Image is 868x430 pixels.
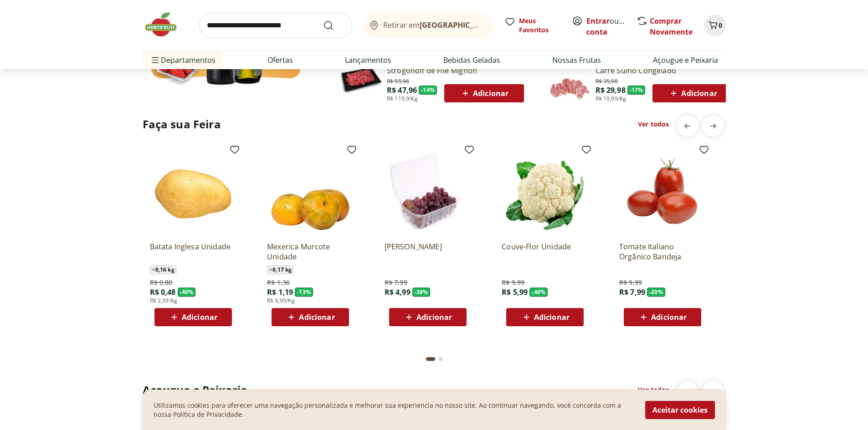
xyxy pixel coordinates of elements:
[199,13,352,38] input: search
[627,86,646,95] span: - 17 %
[389,308,467,326] button: Adicionar
[534,314,570,321] span: Adicionar
[638,120,669,129] a: Ver todos
[668,88,717,99] span: Adicionar
[650,16,693,37] a: Comprar Novamente
[596,85,626,95] span: R$ 29,98
[267,287,293,297] span: R$ 1,19
[267,297,295,304] span: R$ 6,99/Kg
[420,20,573,30] b: [GEOGRAPHIC_DATA]/[GEOGRAPHIC_DATA]
[424,348,437,370] button: Current page from fs-carousel
[702,381,724,403] button: next
[548,57,592,101] img: Principal
[651,314,687,321] span: Adicionar
[552,55,601,66] a: Nossas Frutas
[504,16,561,35] a: Meus Favoritos
[502,278,524,287] span: R$ 9,99
[652,84,732,102] button: Adicionar
[387,66,524,76] a: Strogonoff de Filé Mignon
[653,55,718,66] a: Açougue e Peixaria
[677,381,699,403] button: previous
[677,115,699,137] button: previous
[143,117,221,132] h2: Faça sua Feira
[387,85,417,95] span: R$ 47,96
[150,278,173,287] span: R$ 0,80
[529,288,548,297] span: - 40 %
[385,278,407,287] span: R$ 7,99
[444,84,524,102] button: Adicionar
[150,297,178,304] span: R$ 2,99/Kg
[619,287,645,297] span: R$ 7,99
[437,348,444,370] button: Go to page 2 from fs-carousel
[267,242,354,262] a: Mexerica Murcote Unidade
[154,401,634,419] p: Utilizamos cookies para oferecer uma navegação personalizada e melhorar sua experiencia no nosso ...
[272,308,349,326] button: Adicionar
[624,308,701,326] button: Adicionar
[586,16,637,37] a: Criar conta
[702,115,724,137] button: next
[143,11,188,38] img: Hortifruti
[460,88,508,99] span: Adicionar
[178,288,196,297] span: - 40 %
[719,21,722,30] span: 0
[267,55,293,66] a: Ofertas
[502,287,528,297] span: R$ 5,99
[267,148,354,234] img: Mexerica Murcote Unidade
[387,76,409,85] span: R$ 55,96
[150,287,176,297] span: R$ 0,48
[154,308,232,326] button: Adicionar
[150,148,236,234] img: Batata Inglesa Unidade
[182,314,217,321] span: Adicionar
[596,76,618,85] span: R$ 35,98
[647,288,665,297] span: - 20 %
[339,57,383,101] img: Principal
[596,95,627,102] span: R$ 19,99/Kg
[295,288,313,297] span: - 13 %
[267,278,290,287] span: R$ 1,36
[150,49,216,71] span: Departamentos
[323,20,345,31] button: Submit Search
[645,401,715,419] button: Aceitar cookies
[150,265,177,274] span: ~ 0,16 kg
[383,21,484,29] span: Retirar em
[363,13,493,38] button: Retirar em[GEOGRAPHIC_DATA]/[GEOGRAPHIC_DATA]
[299,314,334,321] span: Adicionar
[385,242,471,262] a: [PERSON_NAME]
[502,148,588,234] img: Couve-Flor Unidade
[267,265,294,274] span: ~ 0,17 kg
[419,86,437,95] span: - 14 %
[638,385,669,395] a: Ver todos
[596,66,733,76] a: Carré Suíno Congelado
[704,15,726,36] button: Carrinho
[150,242,236,262] a: Batata Inglesa Unidade
[619,242,706,262] a: Tomate Italiano Orgânico Bandeja
[143,383,248,397] h2: Açougue e Peixaria
[150,49,161,71] button: Menu
[586,15,627,37] span: ou
[506,308,584,326] button: Adicionar
[443,55,500,66] a: Bebidas Geladas
[519,16,561,35] span: Meus Favoritos
[345,55,391,66] a: Lançamentos
[416,314,452,321] span: Adicionar
[586,16,610,26] a: Entrar
[412,288,431,297] span: - 38 %
[385,148,471,234] img: Uva Rosada Embalada
[385,287,411,297] span: R$ 4,99
[619,278,642,287] span: R$ 9,99
[502,242,588,262] a: Couve-Flor Unidade
[619,148,706,234] img: Tomate Italiano Orgânico Bandeja
[387,95,418,102] span: R$ 119,9/Kg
